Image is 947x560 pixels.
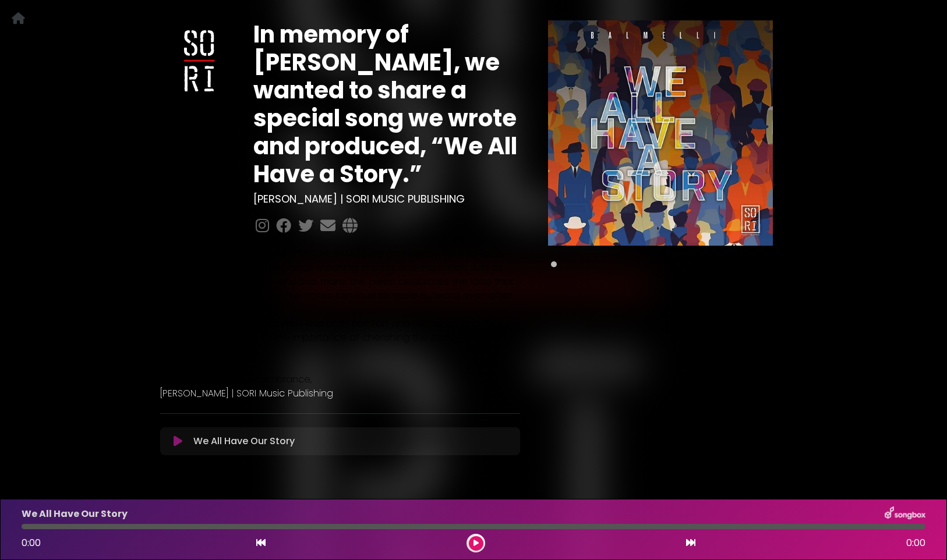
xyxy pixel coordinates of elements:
h1: In memory of [PERSON_NAME], we wanted to share a special song we wrote and produced, “We All Have... [253,20,520,188]
p: [PERSON_NAME] | SORI Music Publishing [160,387,520,400]
p: We All Have Our Story [193,434,295,448]
span: The song is meant to honor [PERSON_NAME]’s life and legacy, reminding us that each person’s journ... [160,247,514,316]
span: We hope that in listening, you’ll find both comfort and reflection, and that it serves as a remin... [160,317,510,358]
span: With respect and remembrance, [160,373,312,386]
img: Main Media [548,20,773,245]
h3: [PERSON_NAME] | SORI MUSIC PUBLISHING [253,193,520,205]
img: VRz3AQUlePB6qDKFggpr [160,20,239,100]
